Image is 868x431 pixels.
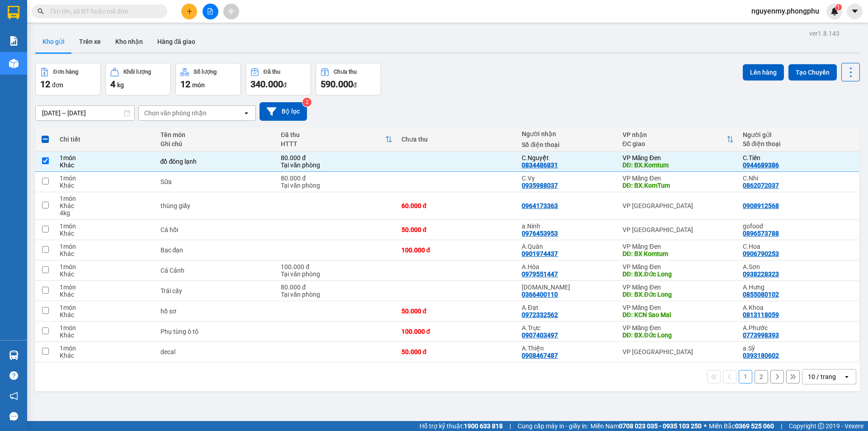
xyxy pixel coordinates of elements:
div: VP Măng Đen [623,175,734,182]
button: Hàng đã giao [150,31,203,52]
strong: 0369 525 060 [735,422,774,430]
div: 100.000 đ [401,246,513,254]
div: C.Tiên [743,154,854,161]
div: 80.000 đ [281,284,392,291]
div: Tại văn phòng [281,270,392,278]
strong: 1900 633 818 [464,422,503,430]
div: Tại văn phòng [281,291,392,298]
div: 1 món [60,175,151,182]
th: Toggle SortBy [276,128,397,152]
div: DĐ: BX.Đức Long [623,270,734,278]
div: 1 món [60,243,151,250]
div: 0908467487 [522,352,558,359]
div: C.Nhi [743,175,854,182]
div: Khác [60,250,151,257]
img: icon-new-feature [830,7,839,15]
span: 590.000 [321,79,353,90]
div: Khác [60,291,151,298]
div: 1 món [60,304,151,311]
div: 100.000 đ [281,263,392,270]
div: 0896573788 [743,230,779,237]
button: Chưa thu590.000đ [316,63,381,95]
img: logo-vxr [8,6,19,19]
div: Chọn văn phòng nhận [144,109,207,118]
span: copyright [818,423,824,429]
button: caret-down [847,4,863,19]
div: A.Sơn [743,263,854,270]
div: VP Măng Đen [623,263,734,270]
span: | [781,421,782,431]
div: gofood [743,223,854,230]
div: 0907403497 [522,332,558,339]
button: Đã thu340.000đ [245,63,311,95]
button: Đơn hàng12đơn [35,63,101,95]
div: C.Hoa [743,243,854,250]
button: Kho nhận [108,31,150,52]
div: Người gửi [743,131,854,138]
div: Trái cây [160,287,272,294]
span: | [509,421,511,431]
span: đ [353,81,357,89]
sup: 2 [302,98,311,107]
div: 1 món [60,195,151,202]
div: VP Măng Đen [623,324,734,332]
div: Ghi chú [160,140,272,147]
div: A.Đạt [522,304,613,311]
span: Miền Bắc [709,421,774,431]
div: 0862072037 [743,182,779,189]
div: 1 món [60,284,151,291]
div: VP [GEOGRAPHIC_DATA] [623,348,734,355]
span: 1 [837,4,840,10]
div: C.Vy [522,175,613,182]
div: Khác [60,202,151,209]
div: A.Hòa [522,263,613,270]
div: A.Trực [522,324,613,332]
div: thùng giấy [160,202,272,209]
span: 340.000 [250,79,283,90]
button: plus [181,4,197,19]
span: message [9,412,18,421]
div: Khác [60,182,151,189]
div: a.Ninh [522,223,613,230]
button: 2 [755,370,768,384]
div: a.Sỹ [743,345,854,352]
span: search [38,8,44,14]
div: Chi tiết [60,136,151,143]
span: question-circle [9,371,18,380]
img: solution-icon [9,36,19,46]
div: 80.000 đ [281,154,392,161]
span: Cung cấp máy in - giấy in: [518,421,588,431]
div: A.Hưng [743,284,854,291]
div: VP Măng Đen [623,304,734,311]
div: HTTT [281,140,385,147]
sup: 1 [835,4,842,10]
span: plus [186,8,193,14]
div: Khác [60,161,151,169]
div: Sữa [160,178,272,185]
div: VP nhận [623,131,727,138]
div: Người nhận [522,130,613,137]
svg: open [843,373,850,380]
div: Bạc đạn [160,246,272,254]
div: A.Khoa [743,304,854,311]
input: Tìm tên, số ĐT hoặc mã đơn [50,6,156,16]
div: 0908912568 [743,202,779,209]
div: A.Quân [522,243,613,250]
div: DĐ: BX.Đức Long [623,291,734,298]
span: Miền Nam [590,421,702,431]
div: 0906790253 [743,250,779,257]
div: Số điện thoại [743,140,854,147]
div: Chưa thu [401,136,513,143]
div: 0855080102 [743,291,779,298]
span: notification [9,392,18,400]
div: Tại văn phòng [281,161,392,169]
button: Trên xe [72,31,108,52]
button: 1 [739,370,752,384]
div: Đã thu [281,131,385,138]
div: DĐ: KCN Sao Mai [623,311,734,318]
button: Bộ lọc [259,102,307,121]
div: 60.000 đ [401,202,513,209]
div: 0813118059 [743,311,779,318]
div: 0972332562 [522,311,558,318]
div: 1 món [60,324,151,332]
